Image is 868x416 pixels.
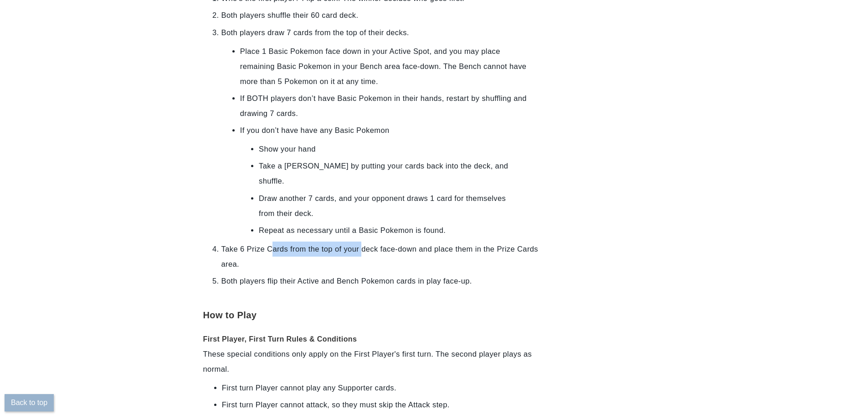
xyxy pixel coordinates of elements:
h2: How to Play [203,296,551,321]
li: Place 1 Basic Pokemon face down in your Active Spot, and you may place remaining Basic Pokemon in... [240,44,533,89]
li: Show your hand [259,142,514,157]
li: First turn Player cannot attack, so they must skip the Attack step. [222,397,533,412]
li: If you don’t have have any Basic Pokemon [240,123,533,138]
li: Take 6 Prize Cards from the top of your deck face-down and place them in the Prize Cards area. [221,242,551,272]
li: Take a [PERSON_NAME] by putting your cards back into the deck, and shuffle. [259,158,514,189]
li: Draw another 7 cards, and your opponent draws 1 card for themselves from their deck. [259,191,514,221]
li: Both players draw 7 cards from the top of their decks. [221,25,551,40]
li: If BOTH players don’t have Basic Pokemon in their hands, restart by shuffling and drawing 7 cards. [240,91,533,121]
li: First turn Player cannot play any Supporter cards. [222,380,533,395]
h3: First Player, First Turn Rules & Conditions [203,325,551,347]
button: Back to top [5,394,54,411]
li: Both players shuffle their 60 card deck. [221,8,551,23]
li: Repeat as necessary until a Basic Pokemon is found. [259,223,514,238]
li: Both players flip their Active and Bench Pokemon cards in play face-up. [221,274,551,289]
